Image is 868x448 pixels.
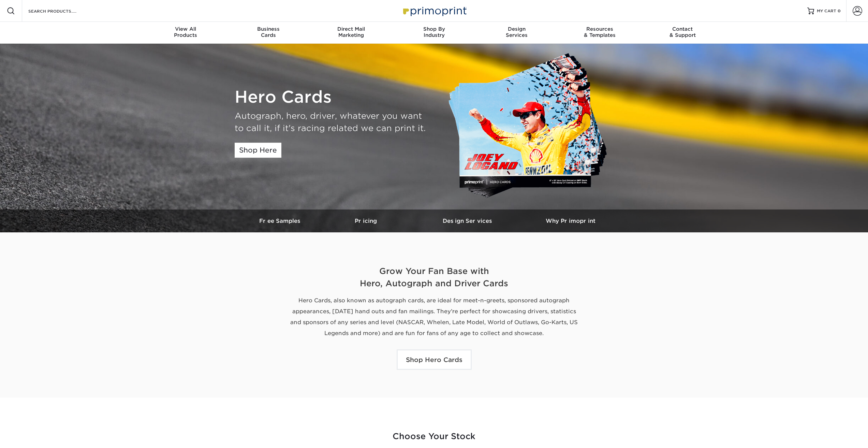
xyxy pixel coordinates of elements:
div: Products [144,26,227,38]
a: Shop ByIndustry [393,22,475,44]
div: & Support [641,26,724,38]
span: MY CART [817,8,836,14]
div: & Templates [558,26,641,38]
span: Shop By [393,26,475,32]
p: Hero Cards, also known as autograph cards, are ideal for meet-n-greets, sponsored autograph appea... [289,295,579,339]
a: BusinessCards [227,22,310,44]
span: Business [227,26,310,32]
div: Autograph, hero, driver, whatever you want to call it, if it's racing related we can print it. [235,110,429,134]
span: Direct Mail [310,26,393,32]
span: 0 [838,9,841,13]
h3: Choose Your Stock [235,430,634,443]
h3: Why Primoprint [519,218,622,224]
a: Resources& Templates [558,22,641,44]
img: Primoprint [400,3,468,18]
span: Resources [558,26,641,32]
a: Pricing [315,209,417,232]
a: Why Primoprint [519,209,622,232]
input: SEARCH PRODUCTS..... [28,7,94,15]
h3: Free Samples [247,218,315,224]
a: Shop Hero Cards [397,349,472,370]
a: Design Services [417,209,519,232]
a: Contact& Support [641,22,724,44]
a: Shop Here [235,143,281,158]
h3: Design Services [417,218,519,224]
a: DesignServices [475,22,558,44]
h1: Hero Cards [235,87,429,107]
span: View All [144,26,227,32]
a: Direct MailMarketing [310,22,393,44]
span: Contact [641,26,724,32]
h2: Grow Your Fan Base with Hero, Autograph and Driver Cards [235,265,634,290]
img: Custom Hero Cards [448,52,615,201]
div: Cards [227,26,310,38]
a: View AllProducts [144,22,227,44]
div: Marketing [310,26,393,38]
span: Design [475,26,558,32]
a: Free Samples [247,209,315,232]
div: Industry [393,26,475,38]
div: Services [475,26,558,38]
h3: Pricing [315,218,417,224]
